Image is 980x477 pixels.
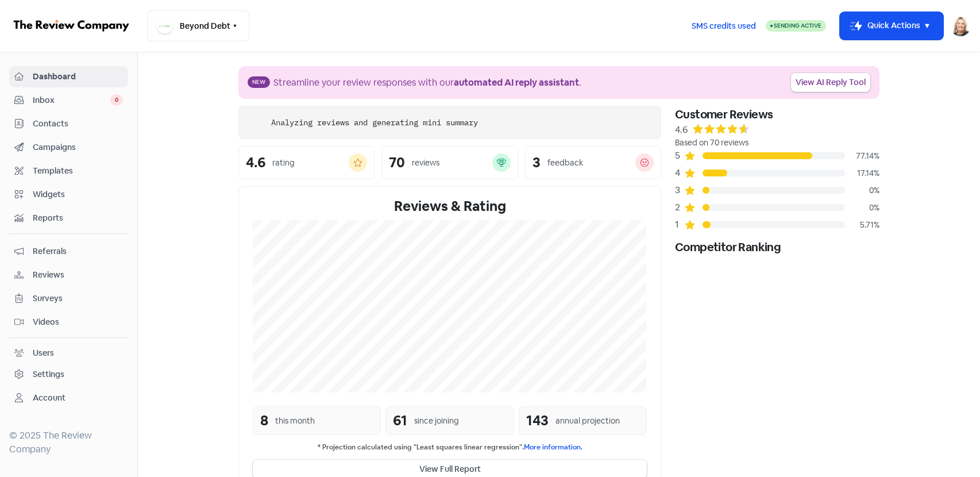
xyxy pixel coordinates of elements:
span: Videos [33,316,123,328]
div: 3 [533,156,541,170]
a: Videos [9,311,128,333]
div: 77.14% [845,150,879,162]
div: Settings [33,368,64,380]
div: Analyzing reviews and generating mini summary [271,117,478,129]
div: annual projection [555,415,620,427]
div: 0% [845,202,879,214]
span: Referrals [33,245,123,257]
div: this month [275,415,315,427]
a: Campaigns [9,137,128,158]
span: Sending Active [774,22,821,29]
span: Reviews [33,269,123,281]
span: Surveys [33,293,123,305]
div: 17.14% [845,167,879,179]
button: Quick Actions [840,12,943,40]
div: 1 [675,218,684,232]
a: 70reviews [381,146,518,179]
a: Account [9,387,128,409]
div: 2 [675,201,684,214]
div: 61 [393,410,407,431]
a: Referrals [9,241,128,262]
button: Beyond Debt [147,10,249,41]
div: 4 [675,166,684,180]
span: Contacts [33,118,123,130]
div: Account [33,392,65,404]
a: SMS credits used [682,19,766,31]
a: 4.6rating [238,146,375,179]
div: 3 [675,183,684,197]
div: Competitor Ranking [675,238,879,256]
div: Streamline your review responses with our . [273,76,581,90]
div: 5 [675,149,684,163]
div: reviews [412,157,439,169]
span: Reports [33,212,123,224]
a: View AI Reply Tool [791,73,870,92]
div: 143 [526,410,549,431]
span: Widgets [33,189,123,201]
span: 0 [110,94,123,106]
div: Reviews & Rating [253,196,647,217]
a: More information. [524,443,582,452]
div: 4.6 [675,123,688,137]
span: Campaigns [33,141,123,153]
a: Users [9,343,128,364]
a: Contacts [9,113,128,134]
span: Inbox [33,94,110,106]
a: Dashboard [9,66,128,87]
div: Users [33,347,54,359]
span: Dashboard [33,71,123,83]
span: New [248,76,270,88]
a: 3feedback [525,146,661,179]
div: Based on 70 reviews [675,137,879,149]
div: rating [272,157,295,169]
small: * Projection calculated using "Least squares linear regression". [253,442,647,453]
a: Templates [9,160,128,182]
a: Reports [9,207,128,229]
a: Sending Active [766,19,826,33]
div: 0% [845,184,879,197]
div: since joining [414,415,459,427]
a: Surveys [9,288,128,309]
div: 5.71% [845,219,879,231]
a: Reviews [9,264,128,286]
a: Widgets [9,184,128,205]
span: Templates [33,165,123,177]
a: Settings [9,364,128,385]
div: © 2025 The Review Company [9,429,128,456]
div: 70 [389,156,405,170]
span: SMS credits used [692,20,756,32]
div: Customer Reviews [675,106,879,123]
img: User [950,16,971,36]
a: Inbox 0 [9,90,128,111]
b: automated AI reply assistant [454,76,579,89]
div: feedback [547,157,583,169]
div: 4.6 [246,156,265,170]
div: 8 [260,410,268,431]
